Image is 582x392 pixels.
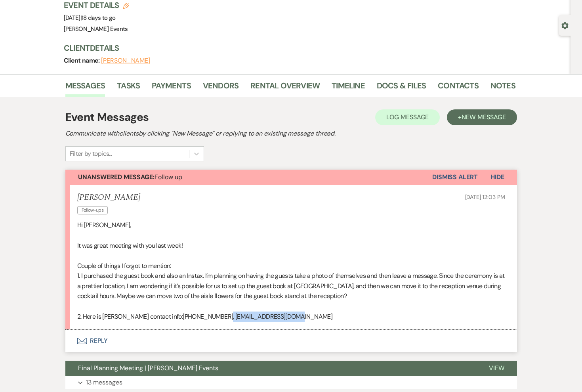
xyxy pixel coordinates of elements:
span: Client name: [64,56,101,65]
a: Payments [152,79,191,97]
a: Docs & Files [377,79,426,97]
a: Rental Overview [250,79,320,97]
span: [DATE] 12:03 PM [465,193,505,201]
span: Follow up [78,173,182,181]
span: [DATE] [64,14,116,22]
h3: Client Details [64,42,508,54]
span: Follow-ups [77,206,108,214]
a: Messages [65,79,105,97]
button: Dismiss Alert [432,170,478,185]
a: Notes [490,79,515,97]
button: Reply [65,330,517,352]
button: View [476,361,517,376]
span: 18 days to go [82,14,116,22]
p: It was great meeting with you last week! [77,241,505,251]
span: View [489,364,504,372]
span: [PERSON_NAME] Events [64,25,128,33]
a: Contacts [438,79,479,97]
h2: Communicate with clients by clicking "New Message" or replying to an existing message thread. [65,129,517,138]
h1: Event Messages [65,109,149,126]
span: | [80,14,116,22]
span: Log Message [386,113,429,121]
button: Log Message [375,109,440,125]
p: 13 messages [86,377,122,388]
button: Open lead details [561,21,569,29]
p: Couple of things I forgot to mention: [77,261,505,271]
span: New Message [462,113,506,121]
button: [PERSON_NAME] [101,57,150,64]
h5: [PERSON_NAME] [77,193,140,203]
p: 1. I purchased the guest book and also an Instax. I’m planning on having the guests take a photo ... [77,271,505,301]
button: Unanswered Message:Follow up [65,170,432,185]
span: Hide [490,173,504,181]
button: Final Planning Meeting | [PERSON_NAME] Events [65,361,476,376]
p: 2. Here is [PERSON_NAME] contact info:[PHONE_NUMBER], [EMAIL_ADDRESS][DOMAIN_NAME] [77,312,505,322]
strong: Unanswered Message: [78,173,155,181]
button: +New Message [447,109,517,125]
a: Vendors [203,79,239,97]
a: Tasks [117,79,140,97]
span: Final Planning Meeting | [PERSON_NAME] Events [78,364,218,372]
button: Hide [478,170,517,185]
div: Filter by topics... [70,149,112,159]
a: Timeline [332,79,365,97]
p: Hi [PERSON_NAME], [77,220,505,230]
button: 13 messages [65,376,517,389]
